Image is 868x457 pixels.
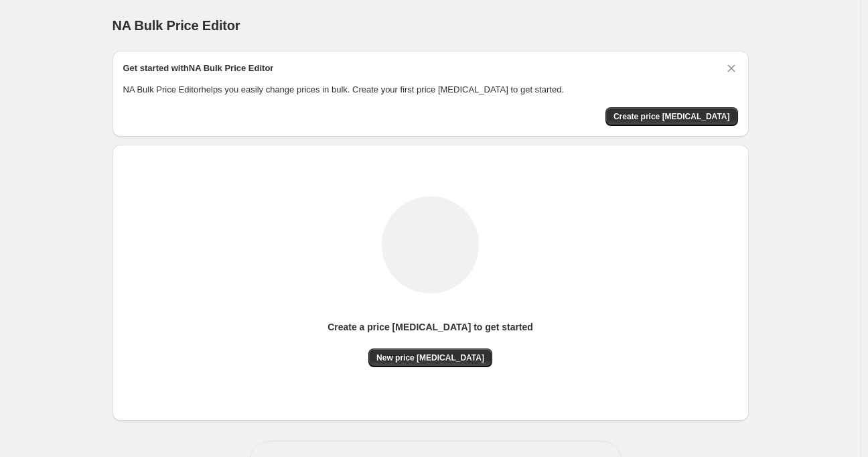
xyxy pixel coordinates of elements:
[368,348,492,367] button: New price [MEDICAL_DATA]
[605,107,738,126] button: Create price change job
[376,352,484,363] span: New price [MEDICAL_DATA]
[725,62,738,75] button: Dismiss card
[113,18,240,33] span: NA Bulk Price Editor
[613,111,730,122] span: Create price [MEDICAL_DATA]
[123,62,274,75] h2: Get started with NA Bulk Price Editor
[328,320,533,334] p: Create a price [MEDICAL_DATA] to get started
[123,83,738,96] p: NA Bulk Price Editor helps you easily change prices in bulk. Create your first price [MEDICAL_DAT...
